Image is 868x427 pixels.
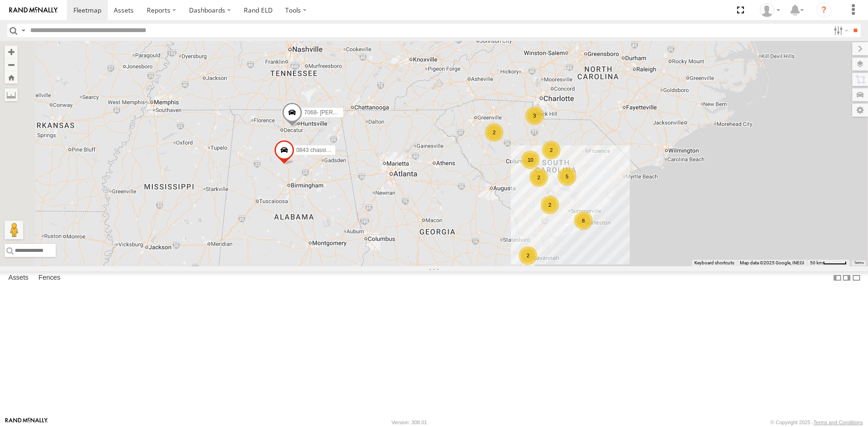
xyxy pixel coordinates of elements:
[830,24,850,37] label: Search Filter Options
[770,420,863,425] div: © Copyright 2025 -
[5,58,18,71] button: Zoom out
[558,167,576,186] div: 5
[296,147,339,153] span: 0843 chassis 843
[34,271,65,284] label: Fences
[529,168,548,187] div: 2
[485,123,503,142] div: 2
[842,271,851,285] label: Dock Summary Table to the Right
[541,196,559,214] div: 2
[4,271,33,284] label: Assets
[5,71,18,84] button: Zoom Home
[5,88,18,101] label: Measure
[574,211,593,230] div: 8
[816,3,831,18] i: ?
[833,271,842,285] label: Dock Summary Table to the Left
[9,7,58,13] img: rand-logo.svg
[521,151,540,169] div: 10
[5,418,48,427] a: Visit our Website
[20,24,27,37] label: Search Query
[542,141,561,159] div: 2
[852,104,868,117] label: Map Settings
[807,260,849,266] button: Map Scale: 50 km per 47 pixels
[740,260,804,265] span: Map data ©2025 Google, INEGI
[519,246,537,265] div: 2
[5,46,18,58] button: Zoom in
[854,261,864,265] a: Terms (opens in new tab)
[814,420,863,425] a: Terms and Conditions
[810,260,823,265] span: 50 km
[304,109,365,116] span: 7068- [PERSON_NAME]
[694,260,734,266] button: Keyboard shortcuts
[392,420,427,425] div: Version: 308.01
[525,106,544,125] div: 3
[5,221,23,239] button: Drag Pegman onto the map to open Street View
[852,271,861,285] label: Hide Summary Table
[757,3,783,17] div: Courtney Grier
